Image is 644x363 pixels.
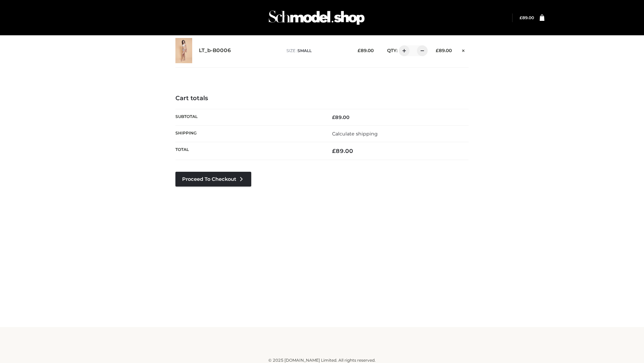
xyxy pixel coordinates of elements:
h4: Cart totals [175,95,469,102]
span: £ [332,148,336,154]
th: Total [175,142,322,160]
bdi: 89.00 [436,48,452,53]
bdi: 89.00 [332,114,350,120]
th: Subtotal [175,109,322,125]
img: Schmodel Admin 964 [266,4,367,31]
span: SMALL [298,48,312,53]
a: Proceed to Checkout [175,172,251,187]
a: Remove this item [459,45,469,54]
div: QTY: [380,45,425,56]
th: Shipping [175,125,322,142]
a: Calculate shipping [332,131,378,137]
bdi: 89.00 [520,15,534,20]
bdi: 89.00 [358,48,374,53]
span: £ [358,48,361,53]
a: £89.00 [520,15,534,20]
span: £ [520,15,522,20]
p: size : [286,48,347,54]
bdi: 89.00 [332,148,353,154]
a: LT_b-B0006 [199,47,231,54]
span: £ [332,114,335,120]
span: £ [436,48,439,53]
